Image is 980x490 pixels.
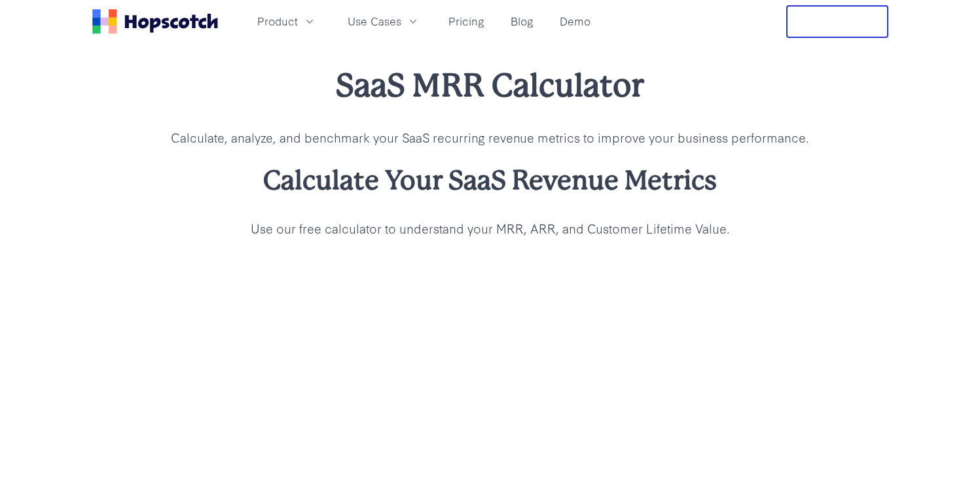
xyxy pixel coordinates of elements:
[249,10,324,32] button: Product
[134,219,846,237] p: Use our free calculator to understand your MRR, ARR, and Customer Lifetime Value.
[505,10,539,32] a: Blog
[340,10,427,32] button: Use Cases
[257,13,298,29] span: Product
[443,10,490,32] a: Pricing
[92,9,218,34] a: Home
[263,165,717,196] b: Calculate Your SaaS Revenue Metrics
[336,67,644,104] b: SaaS MRR Calculator
[348,13,401,29] span: Use Cases
[786,5,888,38] button: Free Trial
[554,10,596,32] a: Demo
[134,128,846,147] p: Calculate, analyze, and benchmark your SaaS recurring revenue metrics to improve your business pe...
